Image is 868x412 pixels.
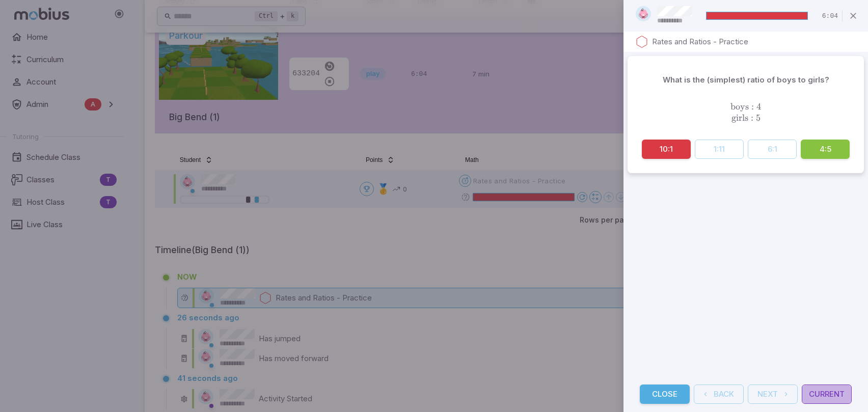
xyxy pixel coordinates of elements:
[801,140,850,159] button: 4:5
[663,74,829,86] p: What is the (simplest) ratio of boys to girls?
[802,384,852,404] button: Current
[730,101,761,112] span: boys : 4
[731,113,761,123] span: girls : 5
[652,36,748,47] p: Rates and Ratios - Practice
[640,384,690,404] button: Close
[636,6,651,21] img: hexagon.svg
[822,11,838,21] p: Time Remaining
[642,140,691,159] button: 10:1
